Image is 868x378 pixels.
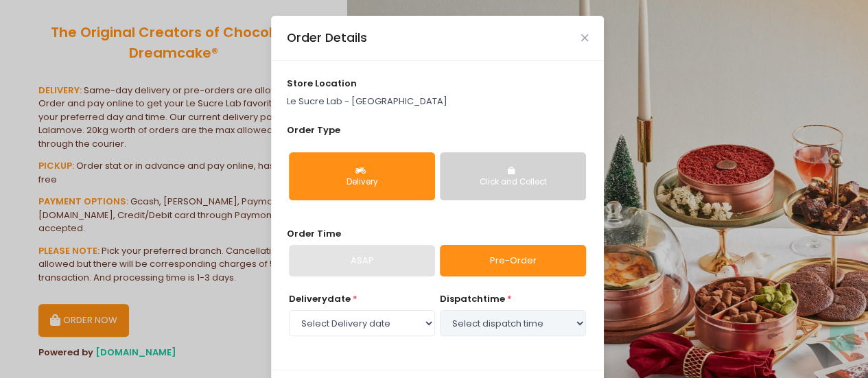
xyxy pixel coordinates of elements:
div: Delivery [298,176,425,189]
button: Click and Collect [440,152,586,200]
button: Close [581,34,588,41]
button: Delivery [289,152,435,200]
div: Click and Collect [449,176,576,189]
div: Order Details [287,29,367,47]
span: Order Type [287,123,340,137]
a: Pre-Order [440,245,586,276]
p: Le Sucre Lab - [GEOGRAPHIC_DATA] [287,95,589,108]
span: store location [287,77,357,90]
span: Order Time [287,227,341,240]
span: Delivery date [289,292,351,305]
span: dispatch time [440,292,505,305]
